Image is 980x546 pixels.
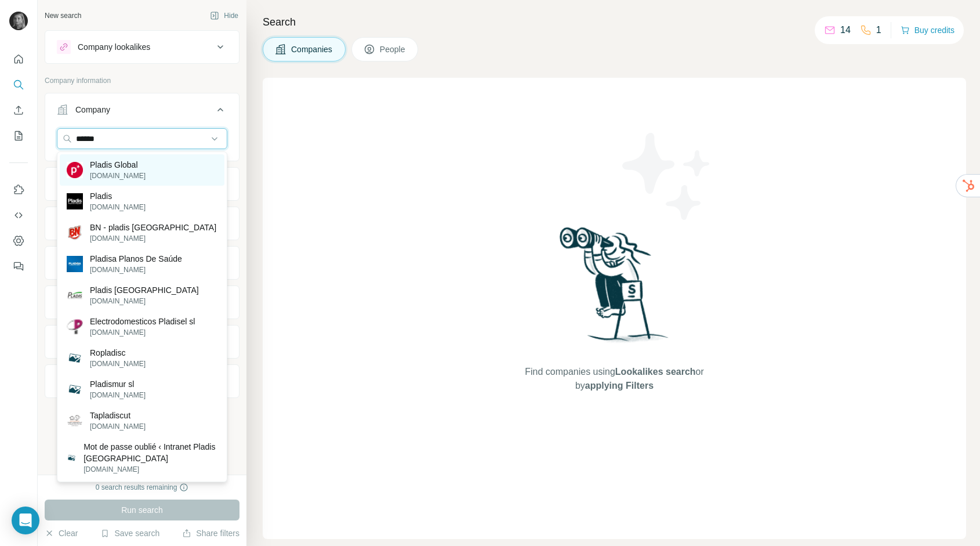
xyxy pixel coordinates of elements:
[9,256,28,277] button: Feedback
[585,381,654,390] span: applying Filters
[291,44,333,55] span: Companies
[90,284,199,296] p: Pladis [GEOGRAPHIC_DATA]
[67,256,83,272] img: Pladisa Planos De Saúde
[67,413,83,429] img: Tapladiscut
[45,249,239,277] button: Annual revenue ($)
[90,171,146,181] p: [DOMAIN_NAME]
[45,96,239,128] button: Company
[67,225,83,241] img: BN - pladis France
[615,124,719,229] img: Surfe Illustration - Stars
[202,7,246,24] button: Hide
[9,74,28,95] button: Search
[90,233,216,244] p: [DOMAIN_NAME]
[90,410,146,421] p: Tapladiscut
[90,159,146,171] p: Pladis Global
[90,421,146,432] p: [DOMAIN_NAME]
[380,44,406,55] span: People
[45,33,239,61] button: Company lookalikes
[90,359,146,369] p: [DOMAIN_NAME]
[90,347,146,359] p: Ropladisc
[45,75,239,86] p: Company information
[90,202,146,212] p: [DOMAIN_NAME]
[9,179,28,200] button: Use Surfe on LinkedIn
[67,287,83,303] img: Pladis Maroc
[12,507,39,534] div: Open Intercom Messenger
[9,12,28,30] img: Avatar
[9,49,28,70] button: Quick start
[75,104,110,115] div: Company
[615,367,696,377] span: Lookalikes search
[182,527,239,539] button: Share filters
[90,265,182,275] p: [DOMAIN_NAME]
[9,125,28,146] button: My lists
[901,22,954,38] button: Buy credits
[876,23,881,37] p: 1
[67,350,83,366] img: Ropladisc
[521,365,707,393] span: Find companies using or by
[96,482,189,493] div: 0 search results remaining
[45,527,78,539] button: Clear
[67,319,83,335] img: Electrodomesticos Pladisel sl
[67,453,77,462] img: Mot de passe oublié ‹ Intranet Pladis France
[100,527,159,539] button: Save search
[90,390,146,400] p: [DOMAIN_NAME]
[84,441,217,464] p: Mot de passe oublié ‹ Intranet Pladis [GEOGRAPHIC_DATA]
[9,230,28,251] button: Dashboard
[90,222,216,233] p: BN - pladis [GEOGRAPHIC_DATA]
[9,205,28,226] button: Use Surfe API
[840,23,851,37] p: 14
[90,327,195,338] p: [DOMAIN_NAME]
[554,224,675,353] img: Surfe Illustration - Woman searching with binoculars
[90,296,199,306] p: [DOMAIN_NAME]
[45,209,239,237] button: HQ location
[45,328,239,356] button: Technologies
[45,367,239,395] button: Keywords
[67,193,83,209] img: Pladis
[263,14,966,30] h4: Search
[45,170,239,198] button: Industry
[67,162,83,178] img: Pladis Global
[90,190,146,202] p: Pladis
[45,288,239,316] button: Employees (size)
[90,253,182,265] p: Pladisa Planos De Saúde
[84,464,217,475] p: [DOMAIN_NAME]
[67,381,83,397] img: Pladismur sl
[9,100,28,121] button: Enrich CSV
[90,316,195,327] p: Electrodomesticos Pladisel sl
[90,378,146,390] p: Pladismur sl
[45,10,81,21] div: New search
[78,41,150,53] div: Company lookalikes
